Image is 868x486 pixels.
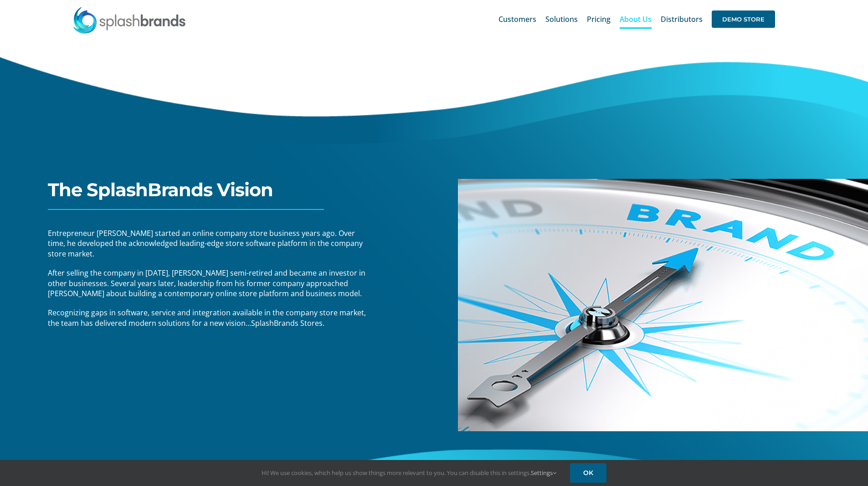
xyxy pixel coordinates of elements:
a: DEMO STORE [712,5,775,34]
a: Distributors [661,5,703,34]
nav: Main Menu [498,5,775,34]
span: The SplashBrands Vision [48,178,273,201]
a: Settings [531,469,556,477]
img: SplashBrands.com Logo [72,6,186,34]
span: DEMO STORE [712,10,775,28]
span: About Us [620,16,652,23]
span: Hi! We use cookies, which help us show things more relevant to you. You can disable this in setti... [262,469,556,477]
a: Pricing [587,5,611,34]
img: about-us-brand-image-900-x-533 [458,179,868,431]
a: OK [570,463,606,483]
span: After selling the company in [DATE], [PERSON_NAME] semi-retired and became an investor in other b... [48,268,365,298]
span: Distributors [661,16,703,23]
span: Recognizing gaps in software, service and integration available in the company store market, the ... [48,308,366,328]
a: Customers [498,5,536,34]
span: Pricing [587,16,611,23]
span: Solutions [545,16,578,23]
span: Entrepreneur [PERSON_NAME] started an online company store business years ago. Over time, he deve... [48,228,363,259]
span: Customers [498,16,536,23]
